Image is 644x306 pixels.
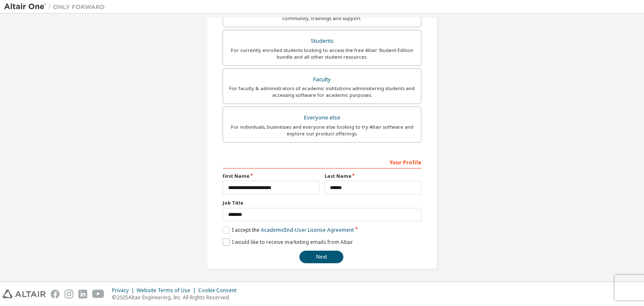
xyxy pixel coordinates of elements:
div: Your Profile [223,155,421,169]
div: Cookie Consent [198,287,241,294]
img: facebook.svg [51,290,60,298]
p: © 2025 Altair Engineering, Inc. All Rights Reserved. [112,294,241,301]
label: First Name [223,173,319,179]
img: instagram.svg [65,290,73,298]
div: Students [228,35,416,47]
div: For currently enrolled students looking to access the free Altair Student Edition bundle and all ... [228,47,416,60]
div: For faculty & administrators of academic institutions administering students and accessing softwa... [228,85,416,99]
img: Altair One [4,3,109,11]
img: altair_logo.svg [3,290,46,298]
div: Website Terms of Use [137,287,198,294]
div: For individuals, businesses and everyone else looking to try Altair software and explore our prod... [228,124,416,137]
label: Last Name [325,173,421,179]
div: Everyone else [228,112,416,124]
div: Privacy [112,287,137,294]
label: I accept the [223,226,354,233]
label: I would like to receive marketing emails from Altair [223,239,353,246]
button: Next [299,251,343,263]
a: Academic End-User License Agreement [261,226,354,233]
label: Job Title [223,200,421,206]
img: youtube.svg [92,290,104,298]
img: linkedin.svg [78,290,87,298]
div: Faculty [228,74,416,86]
